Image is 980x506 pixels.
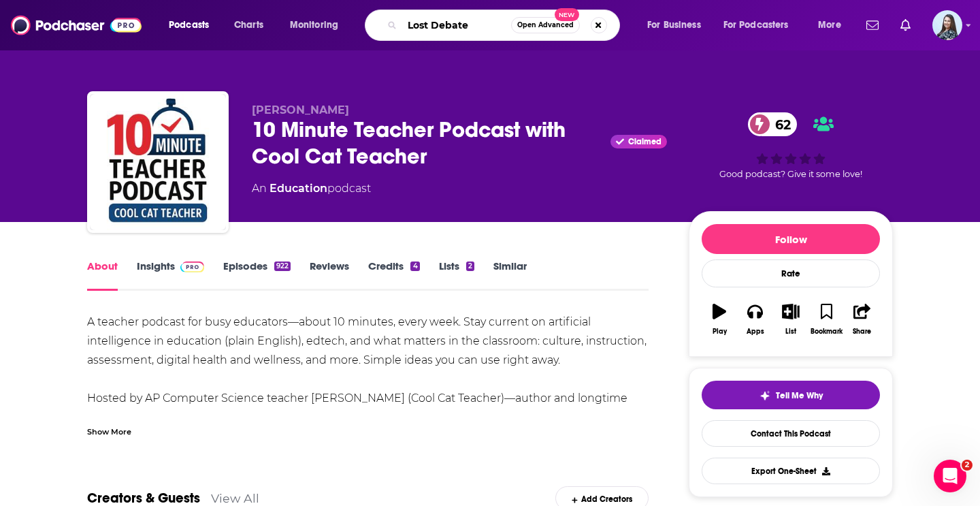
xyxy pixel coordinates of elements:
[702,259,880,287] div: Rate
[702,381,880,409] button: tell me why sparkleTell Me Why
[274,262,291,271] div: 922
[895,14,916,37] a: Show notifications dropdown
[555,8,579,21] span: New
[223,259,291,291] a: Episodes922
[811,328,843,336] div: Bookmark
[87,259,118,291] a: About
[934,460,966,492] iframe: Intercom live chat
[702,224,880,254] button: Follow
[759,390,770,401] img: tell me why sparkle
[225,14,272,36] a: Charts
[962,460,973,471] span: 2
[776,390,823,401] span: Tell Me Why
[723,16,789,35] span: For Podcasters
[211,491,259,505] a: View All
[11,12,142,38] img: Podchaser - Follow, Share and Rate Podcasts
[280,14,356,36] button: open menu
[647,16,701,35] span: For Business
[773,295,808,344] button: List
[137,259,204,291] a: InsightsPodchaser Pro
[638,14,718,36] button: open menu
[234,16,263,35] span: Charts
[702,295,737,344] button: Play
[702,420,880,447] a: Contact This Podcast
[252,180,371,197] div: An podcast
[511,17,580,33] button: Open AdvancedNew
[737,295,772,344] button: Apps
[702,458,880,484] button: Export One-Sheet
[378,10,633,41] div: Search podcasts, credits, & more...
[747,328,764,336] div: Apps
[439,259,474,291] a: Lists2
[180,262,204,272] img: Podchaser Pro
[402,14,511,36] input: Search podcasts, credits, & more...
[90,94,226,230] img: 10 Minute Teacher Podcast with Cool Cat Teacher
[290,16,338,35] span: Monitoring
[762,112,798,136] span: 62
[748,112,798,136] a: 62
[169,16,209,35] span: Podcasts
[785,328,796,336] div: List
[818,16,841,35] span: More
[719,169,862,179] span: Good podcast? Give it some love!
[368,259,419,291] a: Credits4
[715,14,808,36] button: open menu
[159,14,227,36] button: open menu
[861,14,884,37] a: Show notifications dropdown
[932,10,962,40] button: Show profile menu
[628,138,661,145] span: Claimed
[808,295,844,344] button: Bookmark
[517,22,574,29] span: Open Advanced
[932,10,962,40] span: Logged in as brookefortierpr
[808,14,858,36] button: open menu
[493,259,527,291] a: Similar
[310,259,349,291] a: Reviews
[269,182,327,195] a: Education
[466,262,474,271] div: 2
[252,104,349,116] span: [PERSON_NAME]
[713,328,727,336] div: Play
[689,104,893,188] div: 62Good podcast? Give it some love!
[932,10,962,40] img: User Profile
[853,328,871,336] div: Share
[410,262,419,271] div: 4
[845,295,880,344] button: Share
